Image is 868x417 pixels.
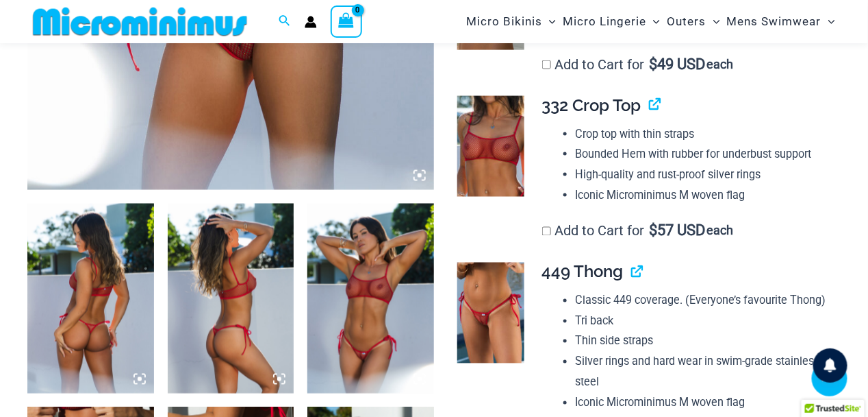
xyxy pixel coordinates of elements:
img: Summer Storm Red 332 Crop Top 449 Thong [168,204,294,394]
li: Crop top with thin straps [575,124,829,145]
input: Add to Cart for$57 USD each [542,227,551,236]
a: Search icon link [279,13,291,30]
li: High-quality and rust-proof silver rings [575,165,829,185]
span: Micro Bikinis [466,4,542,39]
span: 449 Thong [542,262,624,282]
img: Summer Storm Red 332 Crop Top 449 Thong [27,204,154,394]
a: Micro BikinisMenu ToggleMenu Toggle [463,4,559,39]
span: Micro Lingerie [563,4,646,39]
span: each [706,58,733,71]
span: 57 USD [650,224,706,238]
li: Bounded Hem with rubber for underbust support [575,144,829,165]
span: Menu Toggle [821,4,835,39]
nav: Site Navigation [461,2,841,41]
li: Classic 449 coverage. (Everyone’s favourite Thong) [575,291,829,311]
li: Silver rings and hard wear in swim-grade stainless steel [575,352,829,392]
span: $ [650,56,658,73]
a: Micro LingerieMenu ToggleMenu Toggle [559,4,663,39]
label: Add to Cart for [542,56,734,73]
span: Menu Toggle [646,4,660,39]
a: View Shopping Cart, empty [331,5,362,37]
a: OutersMenu ToggleMenu Toggle [664,4,724,39]
li: Iconic Microminimus M woven flag [575,393,829,414]
span: Menu Toggle [706,4,720,39]
span: 332 Crop Top [542,95,641,115]
img: Summer Storm Red 332 Crop Top [457,96,524,197]
span: Menu Toggle [542,4,556,39]
span: each [706,224,733,238]
label: Add to Cart for [542,223,734,239]
span: Mens Swimwear [727,4,821,39]
img: Summer Storm Red 449 Thong [457,263,524,364]
li: Tri back [575,311,829,332]
span: $ [650,222,658,239]
li: Thin side straps [575,331,829,352]
li: Iconic Microminimus M woven flag [575,185,829,206]
span: 49 USD [650,58,706,71]
a: Mens SwimwearMenu ToggleMenu Toggle [724,4,839,39]
span: Outers [667,4,706,39]
a: Account icon link [305,16,317,28]
input: Add to Cart for$49 USD each [542,60,551,69]
img: MM SHOP LOGO FLAT [27,6,253,37]
img: Summer Storm Red 332 Crop Top 449 Thong [307,204,434,394]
